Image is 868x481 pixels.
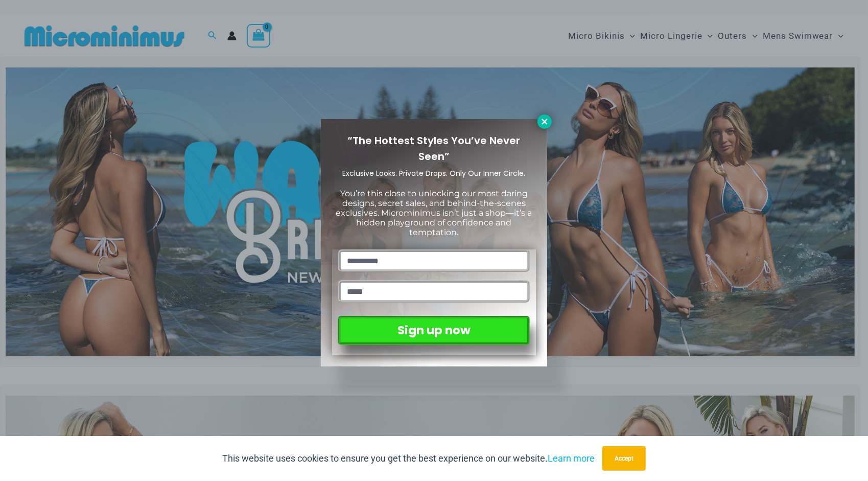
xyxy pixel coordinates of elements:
[222,451,595,466] p: This website uses cookies to ensure you get the best experience on our website.
[343,168,526,178] span: Exclusive Looks. Private Drops. Only Our Inner Circle.
[602,446,646,471] button: Accept
[548,453,595,464] a: Learn more
[336,189,532,238] span: You’re this close to unlocking our most daring designs, secret sales, and behind-the-scenes exclu...
[348,133,521,164] span: “The Hottest Styles You’ve Never Seen”
[537,114,552,129] button: Close
[338,316,530,345] button: Sign up now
